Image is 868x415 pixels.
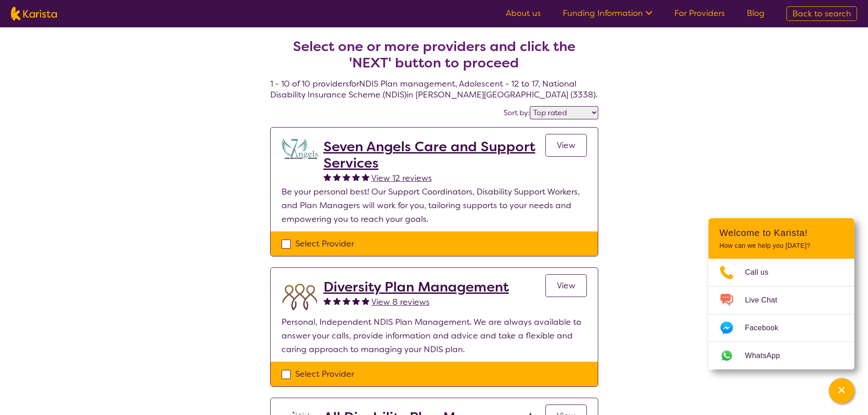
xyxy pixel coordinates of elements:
label: Sort by: [503,108,530,118]
a: About us [506,8,541,19]
span: WhatsApp [745,349,791,363]
a: Web link opens in a new tab. [709,342,854,369]
a: For Providers [674,8,725,19]
span: View 12 reviews [371,173,432,184]
img: fullstar [333,297,341,305]
button: Channel Menu [829,378,854,404]
h4: 1 - 10 of 10 providers for NDIS Plan management , Adolescent - 12 to 17 , National Disability Ins... [270,16,598,100]
a: Blog [747,8,765,19]
a: Diversity Plan Management [324,279,509,295]
span: Back to search [792,8,851,19]
a: View 8 reviews [371,295,430,309]
img: fullstar [362,173,370,181]
img: fullstar [324,297,331,305]
img: fullstar [352,173,360,181]
img: fullstar [343,297,350,305]
img: fullstar [352,297,360,305]
div: Channel Menu [709,218,854,369]
span: Call us [745,266,780,279]
p: Personal, Independent NDIS Plan Management. We are always available to answer your calls, provide... [282,315,587,356]
ul: Choose channel [709,259,854,369]
img: Karista logo [11,7,57,20]
a: View [545,274,587,297]
img: fullstar [343,173,350,181]
span: View [557,140,575,151]
img: duqvjtfkvnzb31ymex15.png [282,279,318,315]
img: fullstar [333,173,341,181]
a: Funding Information [563,8,652,19]
span: Facebook [745,321,789,335]
img: lugdbhoacugpbhbgex1l.png [282,138,318,159]
span: View 8 reviews [371,297,430,307]
img: fullstar [362,297,370,305]
a: View [545,134,587,157]
span: View [557,280,575,291]
img: fullstar [324,173,331,181]
a: View 12 reviews [371,171,432,185]
p: Be your personal best! Our Support Coordinators, Disability Support Workers, and Plan Managers wi... [282,185,587,226]
a: Back to search [786,6,857,21]
p: How can we help you [DATE]? [719,242,843,250]
h2: Select one or more providers and click the 'NEXT' button to proceed [281,38,587,71]
a: Seven Angels Care and Support Services [324,138,545,171]
h2: Welcome to Karista! [719,227,843,238]
span: Live Chat [745,293,788,307]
